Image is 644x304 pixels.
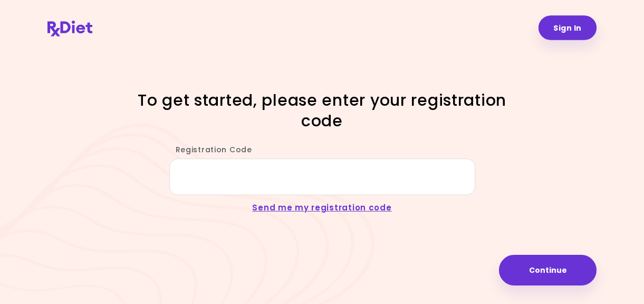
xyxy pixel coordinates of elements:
button: Continue [499,255,597,285]
a: Sign In [539,15,597,40]
img: RxDiet [47,21,92,36]
label: Registration Code [169,144,252,155]
a: Send me my registration code [252,202,391,213]
h1: To get started, please enter your registration code [138,90,507,131]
